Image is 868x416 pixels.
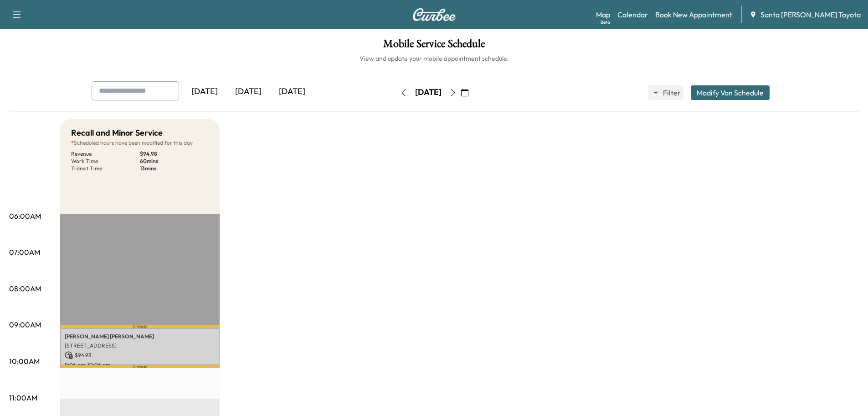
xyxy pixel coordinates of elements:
p: Transit Time [71,165,140,172]
p: 08:00AM [9,283,41,294]
p: 07:00AM [9,247,40,258]
h6: View and update your mobile appointment schedule. [9,54,859,63]
p: Revenue [71,150,140,158]
img: Curbee Logo [412,8,456,21]
span: Filter [663,87,679,98]
p: [STREET_ADDRESS] [65,342,215,349]
h5: Recall and Minor Service [71,126,163,139]
a: MapBeta [596,9,610,20]
p: Scheduled hours have been modified for this day [71,139,209,147]
p: Travel [60,325,220,328]
p: 09:00AM [9,319,41,330]
div: Beta [601,19,610,26]
p: 13 mins [140,165,209,172]
a: Book New Appointment [655,9,732,20]
p: Travel [60,365,220,369]
p: 9:06 am - 10:06 am [65,361,215,369]
h1: Mobile Service Schedule [9,38,859,54]
p: 06:00AM [9,211,41,221]
div: [DATE] [270,81,314,102]
p: Work Time [71,158,140,165]
div: [DATE] [415,87,442,98]
a: Calendar [617,9,648,20]
div: [DATE] [183,81,226,102]
span: Santa [PERSON_NAME] Toyota [760,9,861,20]
p: 60 mins [140,158,209,165]
button: Modify Van Schedule [691,85,770,100]
div: [DATE] [226,81,270,102]
button: Filter [648,85,683,100]
p: $ 94.98 [140,150,209,158]
p: 10:00AM [9,356,40,367]
p: 11:00AM [9,392,37,403]
p: [PERSON_NAME] [PERSON_NAME] [65,333,215,340]
p: $ 94.98 [65,351,215,359]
